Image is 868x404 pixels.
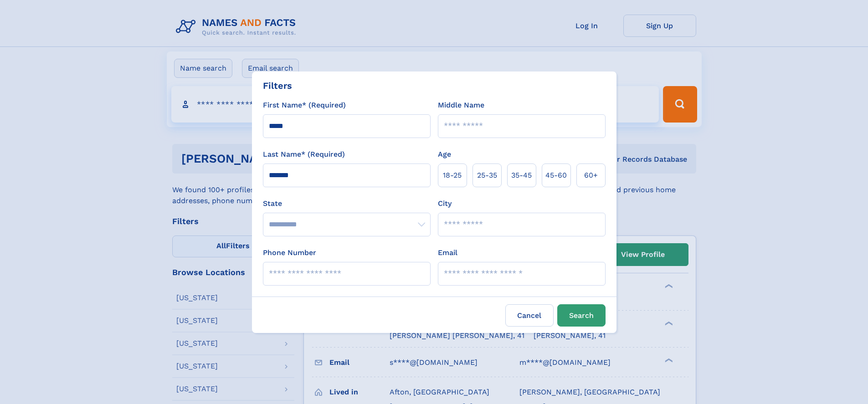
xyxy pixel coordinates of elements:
button: Search [557,304,606,327]
label: Phone Number [263,247,316,258]
label: Cancel [505,304,554,327]
label: Age [438,149,451,160]
span: 60+ [584,170,598,181]
span: 45‑60 [545,170,567,181]
label: State [263,198,431,209]
span: 25‑35 [477,170,497,181]
span: 35‑45 [511,170,532,181]
label: Email [438,247,457,258]
div: Filters [263,79,292,92]
label: City [438,198,452,209]
label: Last Name* (Required) [263,149,345,160]
span: 18‑25 [443,170,462,181]
label: First Name* (Required) [263,100,346,111]
label: Middle Name [438,100,484,111]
